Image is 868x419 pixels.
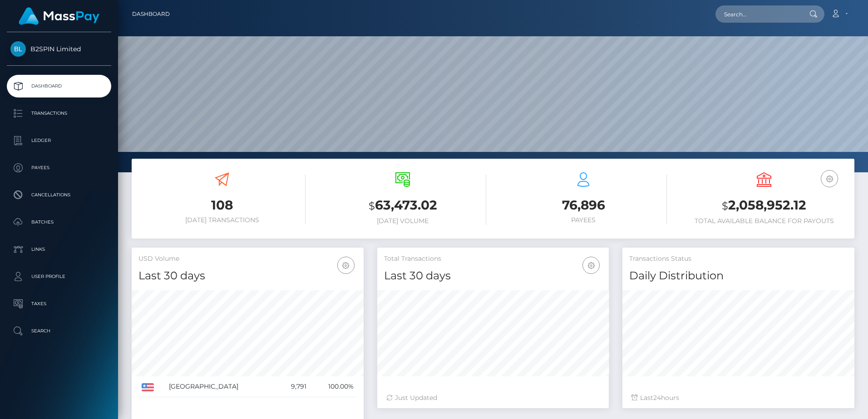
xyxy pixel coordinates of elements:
[386,393,600,403] div: Just Updated
[631,393,845,403] div: Last hours
[10,243,108,256] p: Links
[369,200,375,212] small: $
[138,196,306,214] h3: 108
[500,216,667,224] h6: Payees
[384,268,602,284] h4: Last 30 days
[715,5,801,23] input: Search...
[629,268,848,284] h4: Daily Distribution
[384,254,602,263] h5: Total Transactions
[653,394,661,402] span: 24
[10,324,108,338] p: Search
[681,217,848,225] h6: Total Available Balance for Payouts
[138,268,357,284] h4: Last 30 days
[10,41,26,57] img: B2SPIN Limited
[722,200,728,212] small: $
[7,211,111,234] a: Batches
[138,254,357,263] h5: USD Volume
[10,79,108,93] p: Dashboard
[7,102,111,125] a: Transactions
[10,297,108,311] p: Taxes
[142,383,154,391] img: US.png
[500,196,667,214] h3: 76,896
[629,254,848,263] h5: Transactions Status
[7,265,111,288] a: User Profile
[10,188,108,202] p: Cancellations
[7,156,111,179] a: Payees
[319,217,486,225] h6: [DATE] Volume
[19,7,99,25] img: MassPay Logo
[138,216,306,224] h6: [DATE] Transactions
[10,161,108,175] p: Payees
[319,196,486,215] h3: 63,473.02
[7,292,111,315] a: Taxes
[278,376,310,397] td: 9,791
[7,45,111,53] span: B2SPIN Limited
[7,238,111,261] a: Links
[10,215,108,229] p: Batches
[681,196,848,215] h3: 2,058,952.12
[10,270,108,283] p: User Profile
[10,134,108,147] p: Ledger
[7,320,111,342] a: Search
[310,376,356,397] td: 100.00%
[166,376,277,397] td: [GEOGRAPHIC_DATA]
[132,5,170,24] a: Dashboard
[7,184,111,206] a: Cancellations
[7,75,111,97] a: Dashboard
[10,107,108,120] p: Transactions
[7,129,111,152] a: Ledger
